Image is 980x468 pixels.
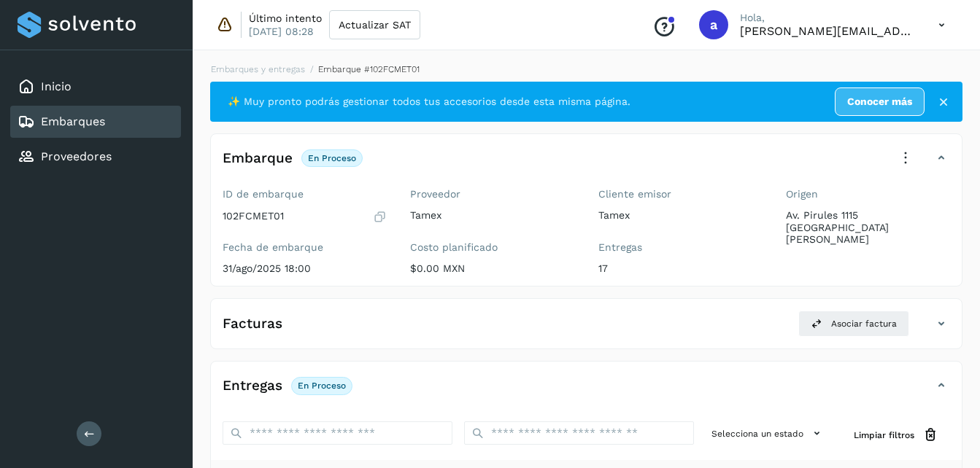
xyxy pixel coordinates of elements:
[706,421,830,445] button: Selecciona un estado
[318,64,420,74] span: Embarque #102FCMET01
[10,141,181,173] div: Proveedores
[410,262,574,275] p: $0.00 MXN
[10,71,181,103] div: Inicio
[249,25,314,38] p: [DATE] 08:28
[211,373,962,410] div: EntregasEn proceso
[842,421,950,448] button: Limpiar filtros
[211,146,962,182] div: EmbarqueEn proceso
[410,241,574,254] label: Costo planificado
[854,429,914,442] span: Limpiar filtros
[410,188,574,200] label: Proveedor
[223,262,387,275] p: 31/ago/2025 18:00
[210,63,962,76] nav: breadcrumb
[835,87,925,116] a: Conocer más
[10,106,181,138] div: Embarques
[410,209,574,222] p: Tamex
[598,209,763,222] p: Tamex
[223,241,387,254] label: Fecha de embarque
[223,210,284,222] p: 102FCMET01
[598,241,763,254] label: Entregas
[786,188,950,200] label: Origen
[798,311,909,337] button: Asociar factura
[41,114,105,128] a: Embarques
[223,188,387,200] label: ID de embarque
[41,149,112,163] a: Proveedores
[41,79,72,93] a: Inicio
[786,209,950,246] p: Av. Pirules 1115 [GEOGRAPHIC_DATA][PERSON_NAME]
[228,94,630,109] span: ✨ Muy pronto podrás gestionar todos tus accesorios desde esta misma página.
[339,20,411,30] span: Actualizar SAT
[598,262,763,275] p: 17
[211,311,962,348] div: FacturasAsociar factura
[298,381,346,391] p: En proceso
[211,64,305,74] a: Embarques y entregas
[223,316,282,332] h4: Facturas
[598,188,763,200] label: Cliente emisor
[223,378,282,394] h4: Entregas
[308,153,356,163] p: En proceso
[740,24,915,38] p: abigail.parra@tamex.mx
[831,317,897,330] span: Asociar factura
[249,12,322,25] p: Último intento
[329,10,420,39] button: Actualizar SAT
[223,150,293,167] h4: Embarque
[740,12,915,24] p: Hola,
